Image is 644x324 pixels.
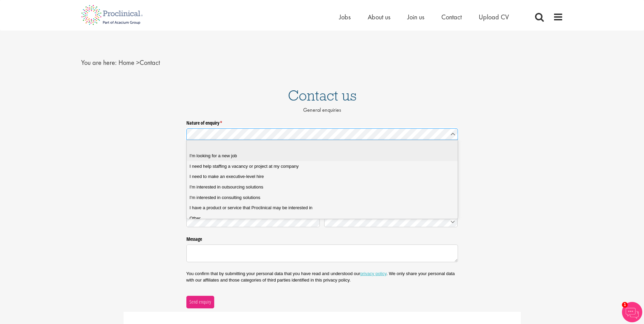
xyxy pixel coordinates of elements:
[407,13,424,21] a: Join us
[136,58,140,67] span: >
[186,117,458,126] label: Nature of enquiry
[189,205,312,211] span: I have a product or service that Proclinical may be interested in
[324,216,458,228] input: Country
[360,271,386,276] a: privacy policy
[189,215,201,221] span: Other
[622,302,628,308] span: 1
[479,13,509,21] a: Upload CV
[118,58,160,67] span: Contact
[186,296,214,308] button: Send enquiry
[186,271,458,283] p: You confirm that by submitting your personal data that you have read and understood our . We only...
[186,234,458,242] label: Message
[189,163,298,169] span: I need help staffing a vacancy or project at my company
[368,13,390,21] a: About us
[189,184,263,190] span: I'm interested in outsourcing solutions
[81,58,117,67] span: You are here:
[189,153,237,159] span: I'm looking for a new job
[189,195,260,201] span: I'm interested in consulting solutions
[186,216,320,228] input: State / Province / Region
[622,302,642,322] img: Chatbot
[339,13,351,21] a: Jobs
[189,174,264,180] span: I need to make an executive-level hire
[118,58,134,67] a: breadcrumb link to Home
[189,298,211,306] span: Send enquiry
[441,13,462,21] a: Contact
